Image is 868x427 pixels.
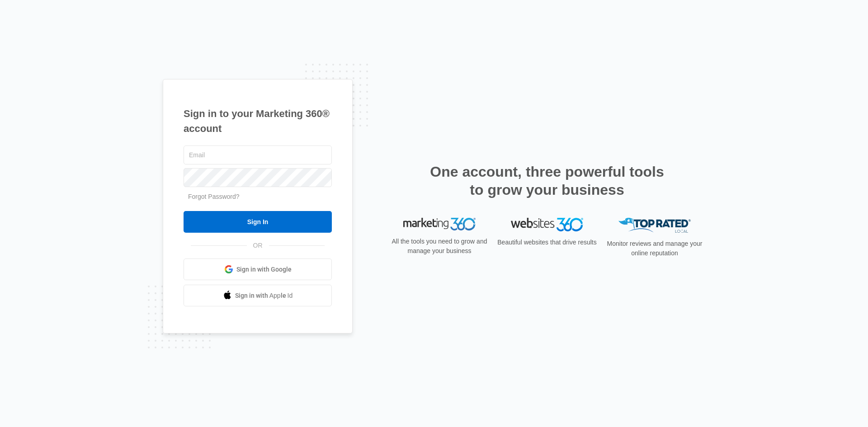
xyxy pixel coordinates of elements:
[184,106,332,136] h1: Sign in to your Marketing 360® account
[184,258,332,280] a: Sign in with Google
[184,211,332,233] input: Sign In
[496,238,598,247] p: Beautiful websites that drive results
[389,237,490,256] p: All the tools you need to grow and manage your business
[618,218,691,233] img: Top Rated Local
[184,145,332,164] input: Email
[235,291,293,300] span: Sign in with Apple Id
[188,193,240,200] a: Forgot Password?
[427,163,667,199] h2: One account, three powerful tools to grow your business
[236,265,292,274] span: Sign in with Google
[511,218,583,231] img: Websites 360
[247,241,269,250] span: OR
[403,218,476,230] img: Marketing 360
[604,239,705,258] p: Monitor reviews and manage your online reputation
[184,285,332,306] a: Sign in with Apple Id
